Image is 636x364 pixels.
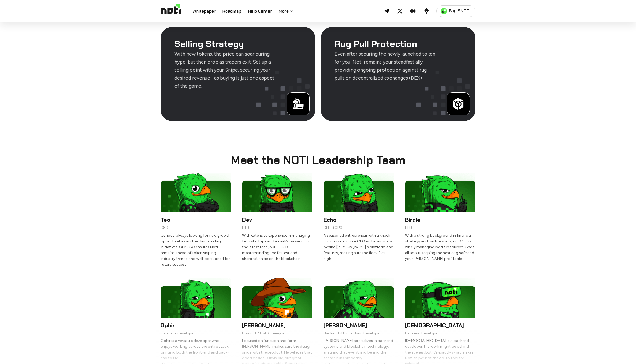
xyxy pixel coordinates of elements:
[161,173,231,212] img: Teo avatar
[222,8,241,15] a: Roadmap
[161,225,231,230] p: CSO
[324,321,394,329] h6: [PERSON_NAME]
[161,216,231,224] h6: Teo
[405,225,475,230] p: CFO
[242,225,312,230] p: CTO
[405,321,475,329] h6: [DEMOGRAPHIC_DATA]
[174,39,301,49] h3: Selling Strategy
[335,39,462,49] h3: Rug Pull Protection
[324,278,394,318] img: Sam avatar
[242,216,312,224] h6: Dev
[324,173,394,212] img: Echo avatar
[436,5,475,17] a: Buy $NOTI
[405,233,475,262] p: With a strong background in financial strategy and partnerships, our CFO is wisely managing Noti’...
[335,50,437,82] p: Even after securing the newly launched token for you, Noti remains your steadfast ally, providing...
[405,173,475,212] img: Birdie avatar
[324,233,394,262] p: A seasoned entrepreneur with a knack for innovation, our CEO is the visionary behind [PERSON_NAME...
[161,278,231,318] img: Ophir avatar
[242,278,312,318] img: Dmitriy avatar
[161,233,231,267] p: Curious, always looking for new growth opportunities and leading strategic initiatives. Our CSO e...
[242,233,312,262] p: With extensive experience in managing tech startups and a geek’s passion for the latest tech, our...
[248,8,272,15] a: Help Center
[242,321,312,329] h6: [PERSON_NAME]
[405,278,475,318] img: Muhammad avatar
[324,225,394,230] p: CEO & CPO
[161,321,231,329] h6: Ophir
[324,216,394,224] h6: Echo
[161,154,475,166] h2: Meet the NOTI Leadership Team
[161,4,181,18] img: Logo
[242,173,312,212] img: Dev avatar
[192,8,216,15] a: Whitepaper
[174,50,277,90] p: With new tokens, the price can soar during hype, but then drop as traders exit. Set up a selling ...
[405,216,475,224] h6: Birdie
[279,8,294,15] button: More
